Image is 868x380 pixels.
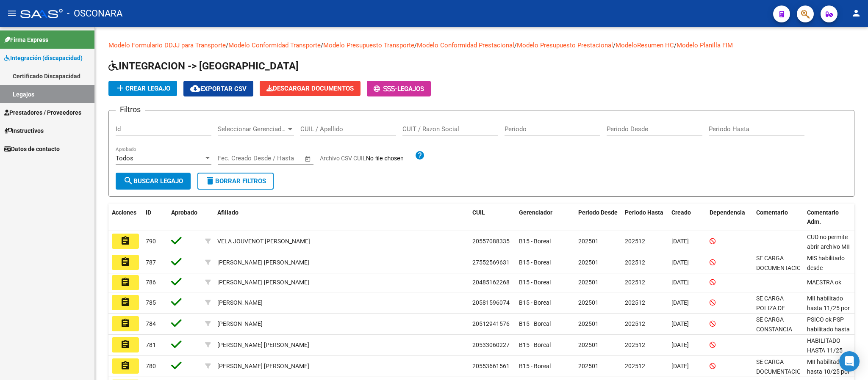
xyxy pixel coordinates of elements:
[217,340,309,350] div: [PERSON_NAME] [PERSON_NAME]
[472,238,510,245] span: 20557088335
[171,209,197,216] span: Aprobado
[115,85,170,92] span: Crear Legajo
[807,295,850,330] span: MII habilitado hasta 11/25 por renovación de póliza.
[625,320,645,327] span: 202512
[756,255,805,290] span: SE CARGA DOCUMENTACION MAESTRA DE APOYO 06/08/2025
[472,320,510,327] span: 20512941576
[677,41,733,49] a: Modelo Planilla FIM
[472,279,510,286] span: 20485162268
[120,339,130,350] mat-icon: assignment
[668,204,706,231] datatable-header-cell: Creado
[625,363,645,369] span: 202512
[7,8,17,18] mat-icon: menu
[146,259,156,266] span: 787
[519,259,551,266] span: B15 - Boreal
[112,209,136,216] span: Acciones
[578,341,599,348] span: 202501
[671,279,689,286] span: [DATE]
[115,83,125,93] mat-icon: add
[218,154,245,162] input: Start date
[4,126,44,135] span: Instructivos
[519,341,551,348] span: B15 - Boreal
[146,299,156,306] span: 785
[616,41,674,49] a: ModeloResumen HC
[671,341,689,348] span: [DATE]
[753,204,804,231] datatable-header-cell: Comentario
[146,238,156,245] span: 790
[4,53,83,63] span: Integración (discapacidad)
[108,60,299,72] span: INTEGRACION -> [GEOGRAPHIC_DATA]
[228,41,321,49] a: Modelo Conformidad Transporte
[366,155,415,162] input: Archivo CSV CUIL
[120,361,130,371] mat-icon: assignment
[578,259,599,266] span: 202501
[516,204,575,231] datatable-header-cell: Gerenciador
[260,81,361,96] button: Descargar Documentos
[120,297,130,307] mat-icon: assignment
[217,319,263,329] div: [PERSON_NAME]
[320,155,366,162] span: Archivo CSV CUIL
[807,279,841,286] span: MAESTRA ok
[266,85,354,92] span: Descargar Documentos
[4,35,48,44] span: Firma Express
[183,81,253,96] button: Exportar CSV
[625,279,645,286] span: 202512
[123,176,133,186] mat-icon: search
[323,41,414,49] a: Modelo Presupuesto Transporte
[625,238,645,245] span: 202512
[472,209,485,216] span: CUIL
[120,277,130,287] mat-icon: assignment
[116,173,191,190] button: Buscar Legajo
[807,209,839,226] span: Comentario Adm.
[517,41,613,49] a: Modelo Presupuesto Prestacional
[519,320,551,327] span: B15 - Boreal
[4,144,60,154] span: Datos de contacto
[671,238,689,245] span: [DATE]
[146,363,156,369] span: 780
[575,204,621,231] datatable-header-cell: Periodo Desde
[671,209,691,216] span: Creado
[519,238,551,245] span: B15 - Boreal
[146,279,156,286] span: 786
[217,209,238,216] span: Afiliado
[168,204,202,231] datatable-header-cell: Aprobado
[578,363,599,369] span: 202501
[578,299,599,306] span: 202501
[519,299,551,306] span: B15 - Boreal
[217,258,309,267] div: [PERSON_NAME] [PERSON_NAME]
[519,363,551,369] span: B15 - Boreal
[205,177,266,185] span: Borrar Filtros
[253,154,294,162] input: End date
[756,209,788,216] span: Comentario
[625,209,663,216] span: Periodo Hasta
[120,236,130,246] mat-icon: assignment
[142,204,168,231] datatable-header-cell: ID
[625,259,645,266] span: 202512
[578,209,618,216] span: Periodo Desde
[123,177,183,185] span: Buscar Legajo
[807,234,850,289] span: CUD no permite abrir archivo MII habilitado hasta 10/25 por renovación de póliza.
[116,154,133,162] span: Todos
[146,209,151,216] span: ID
[469,204,516,231] datatable-header-cell: CUIL
[756,295,795,350] span: SE CARGA POLIZA DE SEGURO MII ACTUALIZADA 11/25. 31/07/2025-BOREAL
[217,361,309,371] div: [PERSON_NAME] [PERSON_NAME]
[303,154,313,164] button: Open calendar
[146,320,156,327] span: 784
[472,341,510,348] span: 20533060227
[190,85,247,93] span: Exportar CSV
[217,278,309,287] div: [PERSON_NAME] [PERSON_NAME]
[671,259,689,266] span: [DATE]
[804,204,854,231] datatable-header-cell: Comentario Adm.
[108,204,142,231] datatable-header-cell: Acciones
[578,238,599,245] span: 202501
[417,41,514,49] a: Modelo Conformidad Prestacional
[217,237,310,246] div: VELA JOUVENOT [PERSON_NAME]
[472,363,510,369] span: 20553661561
[4,108,81,117] span: Prestadores / Proveedores
[625,299,645,306] span: 202512
[472,299,510,306] span: 20581596074
[120,318,130,328] mat-icon: assignment
[671,299,689,306] span: [DATE]
[214,204,469,231] datatable-header-cell: Afiliado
